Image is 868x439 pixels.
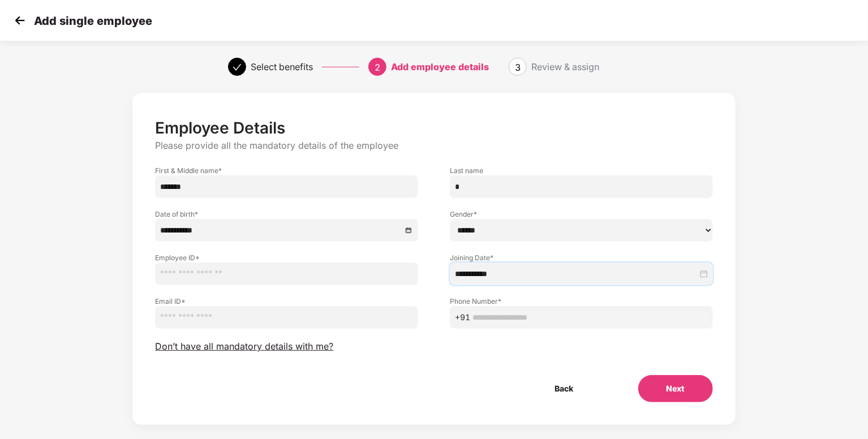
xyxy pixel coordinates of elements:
[155,341,333,352] span: Don’t have all mandatory details with me?
[450,166,713,175] label: Last name
[450,209,713,219] label: Gender
[455,311,470,324] span: +91
[155,118,712,137] p: Employee Details
[155,209,418,219] label: Date of birth
[638,375,713,402] button: Next
[515,62,521,73] span: 3
[155,253,418,262] label: Employee ID
[11,12,28,29] img: svg+xml;base64,PHN2ZyB4bWxucz0iaHR0cDovL3d3dy53My5vcmcvMjAwMC9zdmciIHdpZHRoPSIzMCIgaGVpZ2h0PSIzMC...
[375,62,380,73] span: 2
[450,296,713,306] label: Phone Number
[233,63,242,72] span: check
[155,140,712,152] p: Please provide all the mandatory details of the employee
[251,58,313,76] div: Select benefits
[531,58,599,76] div: Review & assign
[527,375,602,402] button: Back
[34,14,152,28] p: Add single employee
[155,296,418,306] label: Email ID
[155,166,418,175] label: First & Middle name
[450,253,713,262] label: Joining Date
[391,58,489,76] div: Add employee details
